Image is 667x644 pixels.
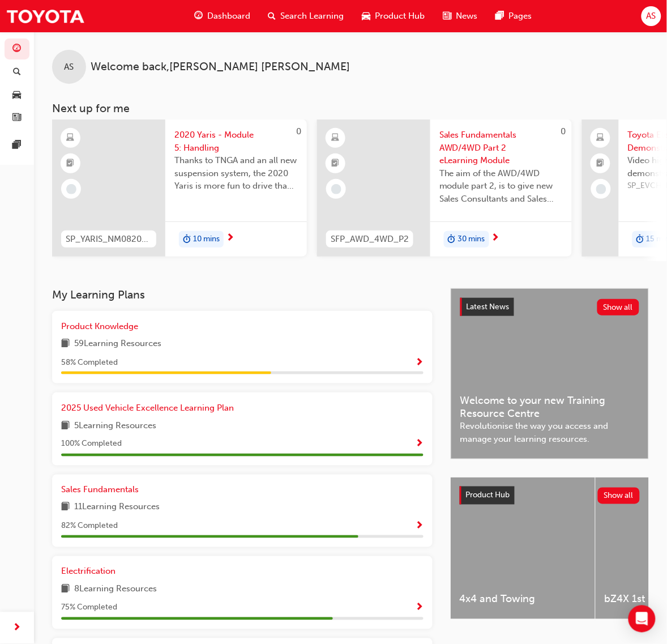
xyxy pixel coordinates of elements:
[13,621,22,636] span: next-icon
[259,5,353,28] a: search-iconSearch Learning
[193,233,220,246] span: 10 mins
[61,438,122,451] span: 100 % Completed
[61,320,143,333] a: Product Knowledge
[61,403,234,413] span: 2025 Used Vehicle Excellence Learning Plan
[362,9,371,23] span: car-icon
[448,232,456,247] span: duration-icon
[13,140,22,151] span: pages-icon
[415,601,424,615] button: Show Progress
[332,156,340,171] span: booktick-icon
[353,5,434,28] a: car-iconProduct Hub
[6,3,85,29] img: Trak
[317,120,572,257] a: 0SFP_AWD_4WD_P2Sales Fundamentals AWD/4WD Part 2 eLearning ModuleThe aim of the AWD/4WD module pa...
[487,5,541,28] a: pages-iconPages
[61,565,120,578] a: Electrification
[439,167,563,206] span: The aim of the AWD/4WD module part 2, is to give new Sales Consultants and Sales Professionals an...
[183,232,191,247] span: duration-icon
[281,10,344,23] span: Search Learning
[598,488,640,504] button: Show all
[496,9,504,23] span: pages-icon
[61,337,70,351] span: book-icon
[61,520,118,533] span: 82 % Completed
[61,419,70,433] span: book-icon
[268,9,276,23] span: search-icon
[597,299,640,315] button: Show all
[491,233,500,244] span: next-icon
[642,6,661,26] button: AS
[597,131,605,146] span: laptop-icon
[434,5,487,28] a: news-iconNews
[443,9,452,23] span: news-icon
[67,131,75,146] span: learningResourceType_ELEARNING-icon
[74,419,156,433] span: 5 Learning Resources
[647,10,656,23] span: AS
[61,583,70,597] span: book-icon
[91,61,350,74] span: Welcome back , [PERSON_NAME] [PERSON_NAME]
[415,519,424,534] button: Show Progress
[451,288,649,459] a: Latest NewsShow allWelcome to your new Training Resource CentreRevolutionise the way you access a...
[66,184,76,194] span: learningRecordVerb_NONE-icon
[61,602,117,615] span: 75 % Completed
[61,321,138,331] span: Product Knowledge
[52,288,433,301] h3: My Learning Plans
[460,487,640,505] a: Product HubShow all
[61,485,139,495] span: Sales Fundamentals
[61,501,70,515] span: book-icon
[174,154,298,193] span: Thanks to TNGA and an all new suspension system, the 2020 Yaris is more fun to drive than ever be...
[13,44,22,54] span: guage-icon
[66,233,152,246] span: SP_YARIS_NM0820_EL_05
[61,484,143,497] a: Sales Fundamentals
[331,184,341,194] span: learningRecordVerb_NONE-icon
[439,129,563,167] span: Sales Fundamentals AWD/4WD Part 2 eLearning Module
[596,184,606,194] span: learningRecordVerb_NONE-icon
[467,302,510,312] span: Latest News
[375,10,425,23] span: Product Hub
[509,10,532,23] span: Pages
[561,126,566,137] span: 0
[332,131,340,146] span: learningResourceType_ELEARNING-icon
[61,356,118,369] span: 58 % Completed
[636,232,644,247] span: duration-icon
[458,233,485,246] span: 30 mins
[52,120,307,257] a: 0SP_YARIS_NM0820_EL_052020 Yaris - Module 5: HandlingThanks to TNGA and an all new suspension sys...
[415,437,424,451] button: Show Progress
[415,356,424,370] button: Show Progress
[13,67,21,78] span: search-icon
[194,9,203,23] span: guage-icon
[74,337,161,351] span: 59 Learning Resources
[451,477,595,619] a: 4x4 and Towing
[34,102,667,115] h3: Next up for me
[13,113,22,123] span: news-icon
[13,90,22,100] span: car-icon
[331,233,409,246] span: SFP_AWD_4WD_P2
[174,129,298,154] span: 2020 Yaris - Module 5: Handling
[460,394,639,420] span: Welcome to your new Training Resource Centre
[65,61,74,74] span: AS
[74,501,160,515] span: 11 Learning Resources
[460,593,586,606] span: 4x4 and Towing
[597,156,605,171] span: booktick-icon
[61,566,116,577] span: Electrification
[207,10,250,23] span: Dashboard
[466,491,510,500] span: Product Hub
[628,605,656,633] div: Open Intercom Messenger
[415,440,424,450] span: Show Progress
[460,420,639,445] span: Revolutionise the way you access and manage your learning resources.
[415,603,424,613] span: Show Progress
[61,402,238,415] a: 2025 Used Vehicle Excellence Learning Plan
[415,522,424,532] span: Show Progress
[456,10,478,23] span: News
[296,126,301,137] span: 0
[74,583,157,597] span: 8 Learning Resources
[226,233,234,244] span: next-icon
[67,156,75,171] span: booktick-icon
[185,5,259,28] a: guage-iconDashboard
[460,298,639,316] a: Latest NewsShow all
[415,358,424,368] span: Show Progress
